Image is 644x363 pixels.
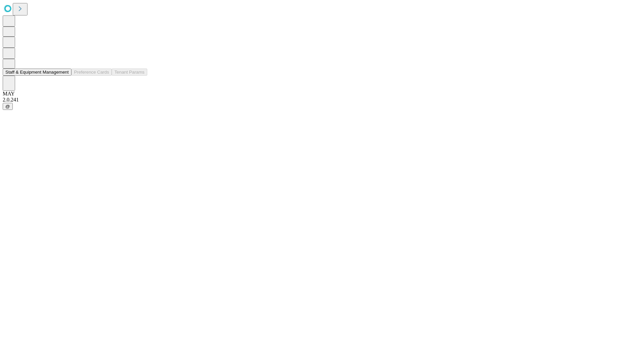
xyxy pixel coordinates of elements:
[112,69,147,76] button: Tenant Params
[3,97,641,103] div: 2.0.241
[71,69,112,76] button: Preference Cards
[5,104,10,109] span: @
[3,69,71,76] button: Staff & Equipment Management
[3,103,13,110] button: @
[3,91,641,97] div: MAY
